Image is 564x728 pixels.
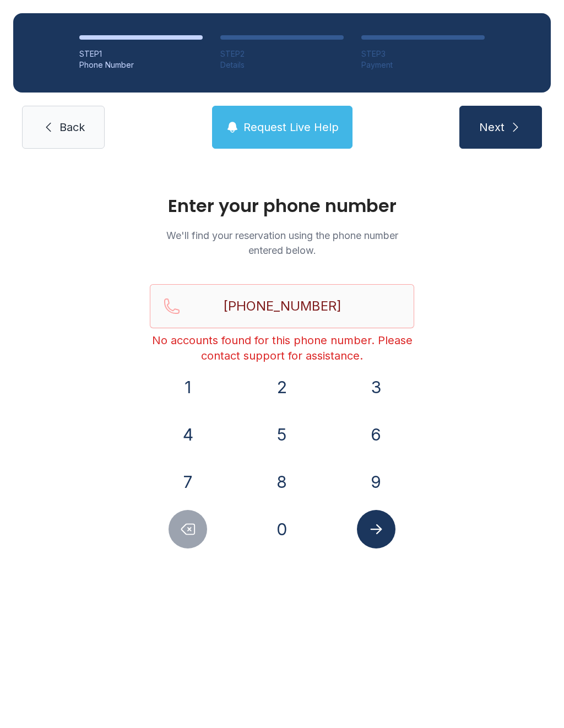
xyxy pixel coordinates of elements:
[169,463,207,501] button: 7
[361,59,485,70] div: Payment
[150,197,414,215] h1: Enter your phone number
[150,333,414,363] div: No accounts found for this phone number. Please contact support for assistance.
[169,415,207,454] button: 4
[220,59,344,70] div: Details
[169,368,207,406] button: 1
[79,59,203,70] div: Phone Number
[79,48,203,59] div: STEP 1
[150,228,414,258] p: We'll find your reservation using the phone number entered below.
[357,463,395,501] button: 9
[263,415,301,454] button: 5
[263,510,301,548] button: 0
[357,368,395,406] button: 3
[150,284,414,328] input: Reservation phone number
[479,119,505,135] span: Next
[243,119,339,135] span: Request Live Help
[263,463,301,501] button: 8
[263,368,301,406] button: 2
[169,510,207,548] button: Delete number
[59,119,85,135] span: Back
[220,48,344,59] div: STEP 2
[361,48,485,59] div: STEP 3
[357,415,395,454] button: 6
[357,510,395,548] button: Submit lookup form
